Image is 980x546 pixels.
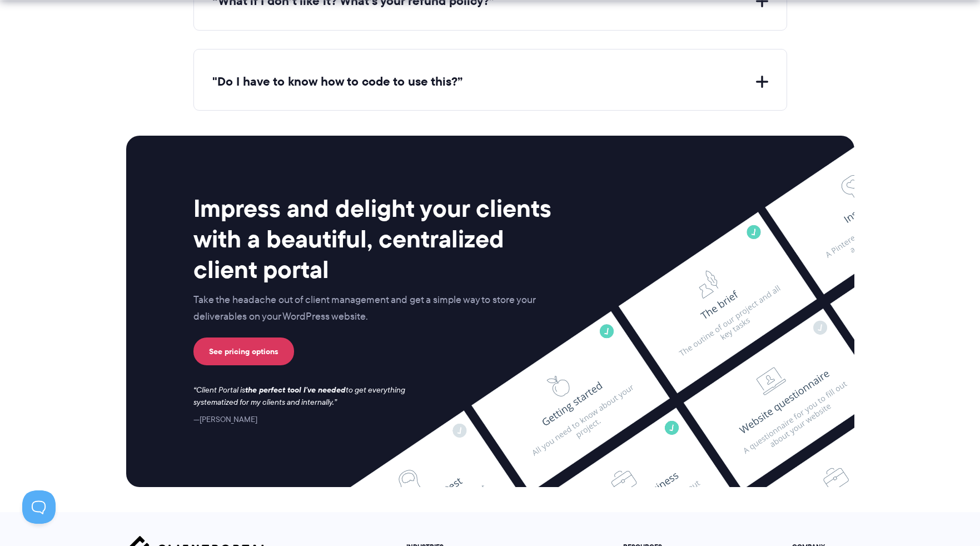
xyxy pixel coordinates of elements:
[193,414,257,425] cite: [PERSON_NAME]
[22,490,56,524] iframe: Toggle Customer Support
[245,384,346,396] strong: the perfect tool I've needed
[193,337,294,365] a: See pricing options
[193,384,420,409] p: Client Portal is to get everything systematized for my clients and internally.
[212,73,768,91] button: "Do I have to know how to code to use this?”
[193,292,559,325] p: Take the headache out of client management and get a simple way to store your deliverables on you...
[193,193,559,285] h2: Impress and delight your clients with a beautiful, centralized client portal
